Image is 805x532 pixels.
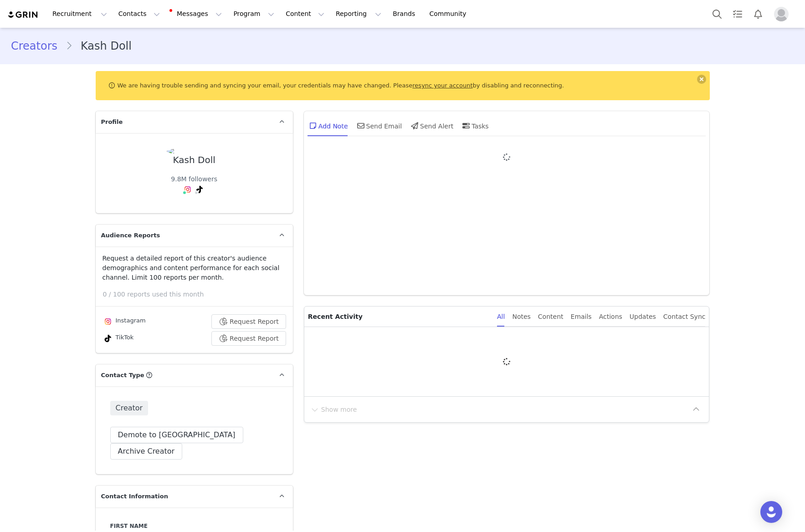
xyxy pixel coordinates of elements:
[308,307,490,327] p: Recent Activity
[103,333,134,344] div: TikTok
[110,522,278,530] label: First Name
[409,115,453,137] div: Send Alert
[728,4,748,24] a: Tasks
[310,402,358,417] button: Show more
[424,4,476,24] a: Community
[330,4,387,24] button: Reporting
[11,38,66,54] a: Creators
[166,4,227,24] button: Messages
[103,316,146,327] div: Instagram
[748,4,768,24] button: Notifications
[707,4,727,24] button: Search
[110,443,183,460] button: Archive Creator
[663,307,706,327] div: Contact Sync
[538,307,564,327] div: Content
[355,115,402,137] div: Send Email
[760,501,782,523] div: Open Intercom Messenger
[96,71,710,100] div: We are having trouble sending and syncing your email, your credentials may have changed. Please b...
[101,492,168,501] span: Contact Information
[101,371,144,380] span: Contact Type
[110,401,149,415] span: Creator
[184,186,191,193] img: instagram.svg
[630,307,656,327] div: Updates
[167,148,221,155] img: 05116421-19e2-4e57-8084-d44c8d95e4c6.jpg
[280,4,330,24] button: Content
[7,10,39,19] img: grin logo
[412,82,472,89] a: resync your account
[113,4,165,24] button: Contacts
[101,118,123,127] span: Profile
[769,7,798,21] button: Profile
[774,7,789,21] img: placeholder-profile.jpg
[599,307,622,327] div: Actions
[103,254,286,282] p: Request a detailed report of this creator's audience demographics and content performance for eac...
[104,318,112,325] img: instagram.svg
[387,4,423,24] a: Brands
[110,427,243,443] button: Demote to [GEOGRAPHIC_DATA]
[211,314,286,329] button: Request Report
[571,307,592,327] div: Emails
[103,290,293,299] p: 0 / 100 reports used this month
[512,307,530,327] div: Notes
[171,174,217,184] div: 9.8M followers
[461,115,489,137] div: Tasks
[497,307,505,327] div: All
[308,115,348,137] div: Add Note
[211,331,286,346] button: Request Report
[47,4,113,24] button: Recruitment
[101,231,160,240] span: Audience Reports
[173,155,215,165] div: Kash Doll
[228,4,280,24] button: Program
